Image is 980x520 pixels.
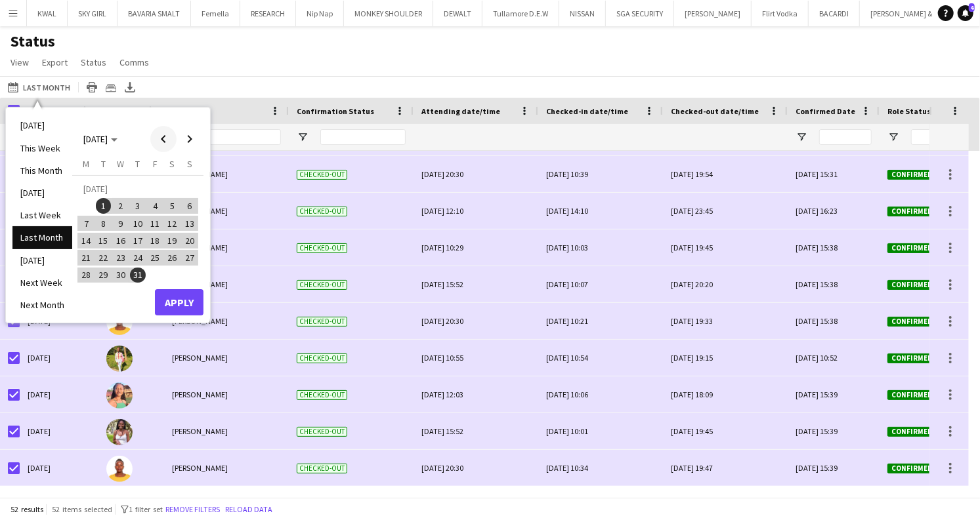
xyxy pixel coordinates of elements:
div: [DATE] 14:10 [546,193,655,229]
span: 29 [96,268,112,283]
div: [DATE] [20,450,98,486]
button: 29-07-2025 [95,266,112,283]
button: 08-07-2025 [95,214,112,231]
button: Femella [191,1,240,26]
span: S [187,158,192,170]
div: [DATE] 10:01 [546,413,655,449]
span: Checked-out date/time [671,106,759,116]
button: 03-07-2025 [129,197,146,214]
div: [DATE] 20:30 [421,303,530,339]
td: [DATE] [77,180,198,197]
li: This Month [12,159,72,182]
button: [PERSON_NAME] [674,1,752,26]
span: View [11,56,29,68]
span: F [153,158,158,170]
span: 8 [96,216,112,231]
div: [DATE] 10:03 [546,230,655,266]
button: Open Filter Menu [887,131,899,143]
button: Tullamore D.E.W [482,1,559,26]
button: 30-07-2025 [112,266,129,283]
span: Checked-out [297,427,347,437]
span: 14 [78,233,94,249]
span: 19 [165,233,181,249]
button: Apply [155,289,203,315]
span: 22 [96,250,112,266]
span: 16 [113,233,129,249]
span: Attending date/time [421,106,500,116]
a: Export [37,54,73,71]
span: Checked-out [297,170,347,180]
div: [DATE] 10:52 [788,340,880,376]
div: [DATE] [20,413,98,449]
button: KWAL [27,1,68,26]
button: 22-07-2025 [95,249,112,266]
span: 6 [182,198,198,214]
span: S [170,158,175,170]
div: [DATE] 15:39 [788,376,880,412]
span: 1 [96,198,112,214]
span: 18 [147,233,163,249]
app-action-btn: Export XLSX [122,79,138,95]
button: SKY GIRL [68,1,117,26]
span: T [135,158,140,170]
div: [DATE] 15:39 [788,413,880,449]
li: Last Month [12,226,72,249]
button: 21-07-2025 [77,249,95,266]
span: Checked-out [297,390,347,400]
div: [DATE] [20,376,98,412]
span: Photo [106,106,129,116]
span: Name [172,106,193,116]
div: [DATE] 15:38 [788,303,880,339]
span: 21 [78,250,94,266]
span: Export [42,56,68,68]
span: Checked-out [297,207,347,216]
button: NISSAN [559,1,606,26]
span: 10 [130,216,146,231]
button: 02-07-2025 [112,197,129,214]
span: 25 [147,250,163,266]
a: Status [75,54,112,71]
span: Checked-out [297,464,347,473]
span: 15 [96,233,112,249]
button: Next month [177,126,203,152]
div: [DATE] [20,340,98,376]
div: [DATE] 19:47 [671,450,780,486]
button: 18-07-2025 [146,232,163,249]
img: Cecilia Nyangeri [106,419,133,445]
li: [DATE] [12,182,72,204]
div: [DATE] 10:29 [421,230,530,266]
span: W [117,158,124,170]
span: [DATE] [83,133,108,145]
button: 13-07-2025 [181,214,198,231]
button: 16-07-2025 [112,232,129,249]
div: [DATE] 15:31 [788,156,880,192]
span: Checked-out [297,317,347,327]
button: 25-07-2025 [146,249,163,266]
li: Next Month [12,294,72,316]
div: [DATE] 15:52 [421,413,530,449]
span: 13 [182,216,198,231]
button: DEWALT [433,1,482,26]
button: 06-07-2025 [181,197,198,214]
span: 23 [113,250,129,266]
span: Checked-out [297,243,347,253]
li: [DATE] [12,249,72,271]
span: Confirmed [887,280,936,290]
button: 04-07-2025 [146,197,163,214]
button: 17-07-2025 [129,232,146,249]
span: 1 filter set [129,504,163,514]
div: [DATE] 20:20 [671,266,780,302]
button: 31-07-2025 [129,266,146,283]
span: Confirmation Status [297,106,374,116]
input: Name Filter Input [196,129,281,145]
div: [DATE] 15:39 [788,450,880,486]
button: 01-07-2025 [95,197,112,214]
div: [DATE] 12:10 [421,193,530,229]
li: [DATE] [12,114,72,136]
div: [DATE] 15:38 [788,266,880,302]
span: 31 [130,268,146,283]
div: [DATE] 23:45 [671,193,780,229]
span: 7 [78,216,94,231]
span: Confirmed [887,353,936,363]
div: [DATE] 10:55 [421,340,530,376]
